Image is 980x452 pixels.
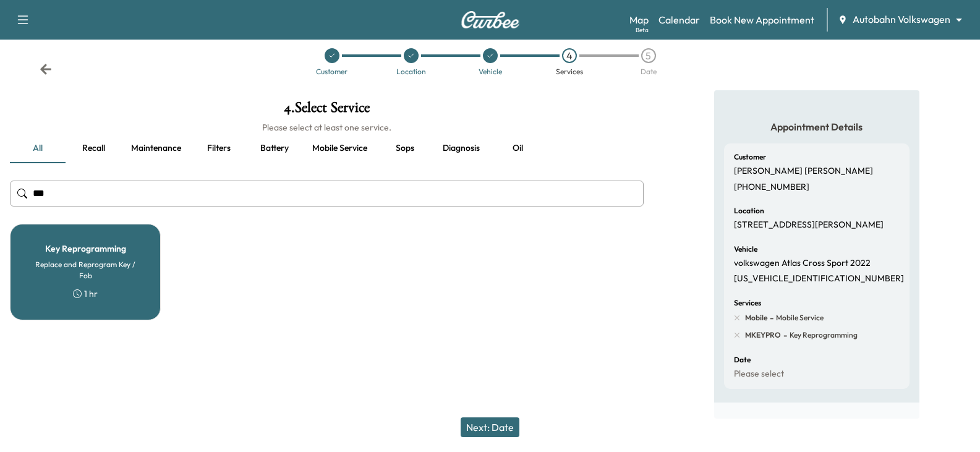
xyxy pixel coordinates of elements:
[316,68,347,75] div: Customer
[853,12,950,27] span: Autobahn Volkswagen
[734,166,873,177] p: [PERSON_NAME] [PERSON_NAME]
[734,220,884,231] p: [STREET_ADDRESS][PERSON_NAME]
[734,369,784,380] p: Please select
[490,134,545,163] button: Oil
[10,134,644,163] div: basic tabs example
[629,12,649,27] a: MapBeta
[556,68,583,75] div: Services
[191,134,247,163] button: Filters
[734,207,764,215] h6: Location
[734,356,751,364] h6: Date
[781,329,787,341] span: -
[66,134,121,163] button: Recall
[745,330,781,340] span: MKEYPRO
[73,288,98,300] div: 1 hr
[396,68,426,75] div: Location
[734,182,809,193] p: [PHONE_NUMBER]
[773,313,824,323] span: Mobile Service
[724,120,910,134] h5: Appointment Details
[461,11,520,28] img: Curbee Logo
[636,25,649,35] div: Beta
[10,100,644,121] h1: 4 . Select Service
[461,417,519,437] button: Next: Date
[377,134,433,163] button: Sops
[433,134,490,163] button: Diagnosis
[734,258,871,269] p: volkswagen Atlas Cross Sport 2022
[734,273,904,284] p: [US_VEHICLE_IDENTIFICATION_NUMBER]
[767,312,773,324] span: -
[658,12,700,27] a: Calendar
[734,245,757,253] h6: Vehicle
[302,134,377,163] button: Mobile service
[479,68,502,75] div: Vehicle
[734,299,761,307] h6: Services
[30,259,140,281] h6: Replace and Reprogram Key / Fob
[787,330,858,340] span: Key Reprogramming
[45,244,126,253] h5: Key Reprogramming
[121,134,191,163] button: Maintenance
[40,63,52,75] div: Back
[10,134,66,163] button: all
[641,68,657,75] div: Date
[734,153,766,161] h6: Customer
[247,134,302,163] button: Battery
[745,313,767,323] span: Mobile
[10,121,644,134] h6: Please select at least one service.
[641,48,656,63] div: 5
[710,12,814,27] a: Book New Appointment
[562,48,577,63] div: 4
